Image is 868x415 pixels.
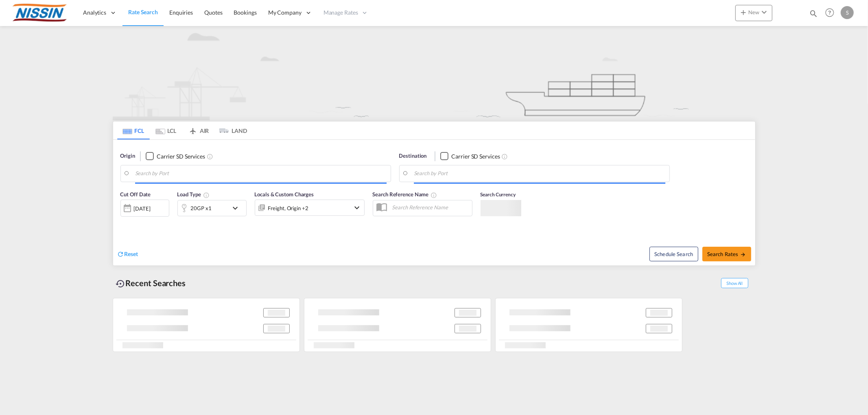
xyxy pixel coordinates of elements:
[268,9,302,17] span: My Company
[113,26,756,120] img: new-FCL.png
[841,6,854,19] div: S
[440,152,500,161] md-checkbox: Checkbox No Ink
[707,251,746,257] span: Search Rates
[451,152,500,161] div: Carrier SD Services
[234,9,257,16] span: Bookings
[759,7,769,17] md-icon: icon-chevron-down
[177,200,247,216] div: 20GP x1icon-chevron-down
[702,247,751,261] button: Search Ratesicon-arrow-right
[740,252,746,257] md-icon: icon-arrow-right
[739,9,769,15] span: New
[823,6,837,20] span: Help
[203,192,210,198] md-icon: Select multiple loads to view rates
[125,250,138,257] span: Reset
[215,122,247,139] md-tab-item: LAND
[113,274,189,292] div: Recent Searches
[255,200,365,216] div: Freight Origin Destination Dock Stuffingicon-chevron-down
[399,152,427,160] span: Destination
[352,203,362,213] md-icon: icon-chevron-down
[388,201,472,213] input: Search Reference Name
[116,279,126,289] md-icon: icon-backup-restore
[735,5,772,21] button: icon-plus 400-fgNewicon-chevron-down
[12,4,67,22] img: 485da9108dca11f0a63a77e390b9b49c.jpg
[207,153,213,160] md-icon: Unchecked: Search for CY (Container Yard) services for all selected carriers.Checked : Search for...
[150,122,182,139] md-tab-item: LCL
[117,122,247,139] md-pagination-wrapper: Use the left and right arrow keys to navigate between tabs
[191,202,212,214] div: 20GP x1
[146,152,205,161] md-checkbox: Checkbox No Ink
[255,191,314,198] span: Locals & Custom Charges
[120,152,135,160] span: Origin
[117,250,125,258] md-icon: icon-refresh
[113,140,755,265] div: Origin Checkbox No InkUnchecked: Search for CY (Container Yard) services for all selected carrier...
[120,200,169,217] div: [DATE]
[373,191,437,198] span: Search Reference Name
[414,167,665,180] input: Search by Port
[481,191,516,198] span: Search Currency
[649,247,698,261] button: Note: By default Schedule search will only considerorigin ports, destination ports and cut off da...
[135,167,387,180] input: Search by Port
[324,9,358,17] span: Manage Rates
[128,9,158,15] span: Rate Search
[823,6,841,20] div: Help
[188,126,198,132] md-icon: icon-airplane
[739,7,748,17] md-icon: icon-plus 400-fg
[134,205,151,212] div: [DATE]
[809,9,818,21] div: icon-magnify
[809,9,818,18] md-icon: icon-magnify
[120,216,127,227] md-datepicker: Select
[502,153,508,160] md-icon: Unchecked: Search for CY (Container Yard) services for all selected carriers.Checked : Search for...
[268,202,308,214] div: Freight Origin Destination Dock Stuffing
[120,191,151,198] span: Cut Off Date
[117,250,138,259] div: icon-refreshReset
[721,278,748,288] span: Show All
[431,192,437,198] md-icon: Your search will be saved by the below given name
[230,203,244,213] md-icon: icon-chevron-down
[169,9,193,16] span: Enquiries
[117,122,150,139] md-tab-item: FCL
[182,122,215,139] md-tab-item: AIR
[204,9,222,16] span: Quotes
[157,152,205,161] div: Carrier SD Services
[177,191,210,198] span: Load Type
[83,9,106,17] span: Analytics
